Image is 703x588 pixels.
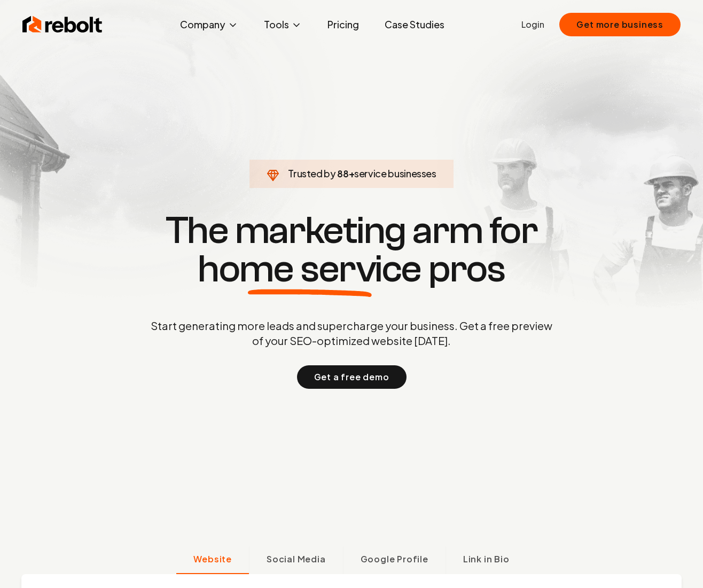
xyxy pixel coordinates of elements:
[521,18,544,31] a: Login
[249,546,343,574] button: Social Media
[176,546,249,574] button: Website
[376,14,453,35] a: Case Studies
[463,553,510,566] span: Link in Bio
[149,318,554,348] p: Start generating more leads and supercharge your business. Get a free preview of your SEO-optimiz...
[337,166,348,181] span: 88
[193,553,232,566] span: Website
[171,14,247,35] button: Company
[559,13,681,36] button: Get more business
[343,546,446,574] button: Google Profile
[95,211,608,288] h1: The marketing arm for pros
[255,14,310,35] button: Tools
[446,546,527,574] button: Link in Bio
[288,167,335,179] span: Trusted by
[349,167,355,179] span: +
[267,553,326,566] span: Social Media
[354,167,436,179] span: service businesses
[319,14,368,35] a: Pricing
[361,553,428,566] span: Google Profile
[198,250,421,288] span: home service
[297,365,407,389] button: Get a free demo
[22,14,103,35] img: Rebolt Logo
